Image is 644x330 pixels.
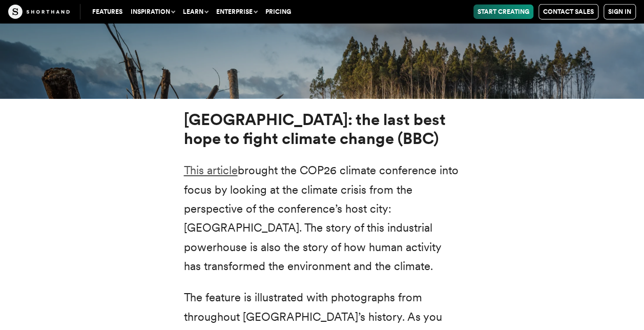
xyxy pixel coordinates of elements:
a: Start Creating [473,5,533,19]
a: Pricing [261,5,295,19]
button: Inspiration [127,5,179,19]
strong: [GEOGRAPHIC_DATA]: the last best hope to fight climate change (BBC) [184,110,446,148]
a: Sign in [604,4,636,19]
button: Enterprise [212,5,261,19]
a: Features [88,5,127,19]
a: Contact Sales [538,4,598,19]
img: The Craft [8,5,70,19]
a: This article [184,163,238,177]
button: Learn [179,5,212,19]
p: brought the COP26 climate conference into focus by looking at the climate crisis from the perspec... [184,161,461,276]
